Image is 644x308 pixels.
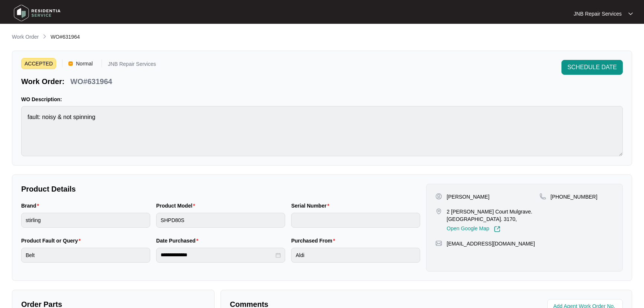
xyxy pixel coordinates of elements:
p: WO Description: [21,96,623,103]
label: Product Fault or Query [21,237,84,244]
span: ACCEPTED [21,58,56,69]
span: SCHEDULE DATE [567,63,617,72]
span: WO#631964 [51,34,80,40]
p: [PERSON_NAME] [447,193,489,200]
img: map-pin [435,208,442,215]
img: Vercel Logo [68,61,73,66]
img: Link-External [494,226,500,232]
button: SCHEDULE DATE [561,60,623,75]
p: JNB Repair Services [574,10,622,17]
p: [PHONE_NUMBER] [551,193,598,200]
a: Work Order [10,33,40,41]
input: Purchased From [291,248,420,263]
a: Open Google Map [447,226,500,232]
input: Brand [21,213,150,228]
p: WO#631964 [70,76,112,87]
label: Purchased From [291,237,338,244]
input: Product Model [156,213,285,228]
span: Normal [73,58,96,69]
input: Serial Number [291,213,420,228]
label: Date Purchased [156,237,201,244]
p: Product Details [21,184,420,194]
p: JNB Repair Services [108,61,156,69]
img: map-pin [540,193,546,200]
img: dropdown arrow [628,12,633,16]
img: chevron-right [42,33,48,39]
p: Work Order [12,33,39,41]
input: Date Purchased [161,251,274,259]
input: Product Fault or Query [21,248,150,263]
img: residentia service logo [11,2,63,24]
label: Serial Number [291,202,332,209]
p: [EMAIL_ADDRESS][DOMAIN_NAME] [447,240,535,247]
label: Brand [21,202,42,209]
img: map-pin [435,240,442,247]
label: Product Model [156,202,198,209]
p: 2 [PERSON_NAME] Court Mulgrave. [GEOGRAPHIC_DATA]. 3170, [447,208,539,223]
textarea: fault: noisy & not spinning [21,106,623,156]
p: Work Order: [21,76,64,87]
img: user-pin [435,193,442,200]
